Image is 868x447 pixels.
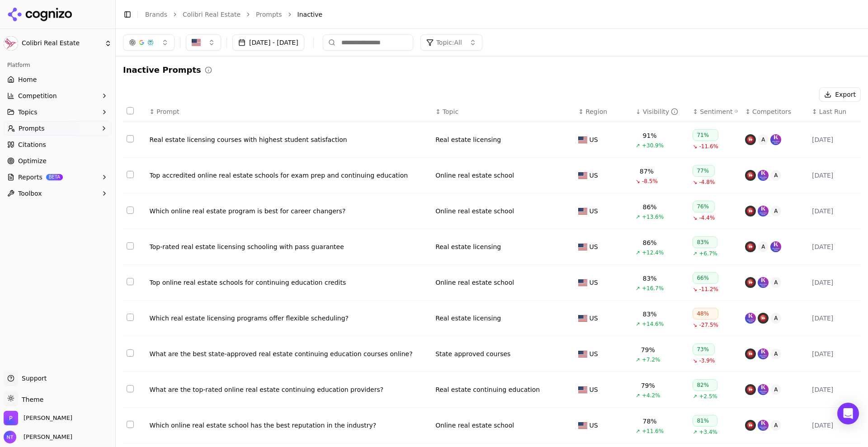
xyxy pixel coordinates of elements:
[127,278,134,285] button: Select row 5
[4,186,112,201] button: Toolbox
[4,58,112,72] div: Platform
[693,107,738,116] div: ↕Sentiment
[4,411,72,425] button: Open organization switcher
[435,135,571,144] div: Real estate licensing
[46,174,63,180] span: BETA
[297,10,323,19] span: Inactive
[693,214,697,221] span: ↘
[812,135,857,144] div: [DATE]
[636,320,640,328] span: ↗
[18,140,46,149] span: Citations
[642,142,664,149] span: +30.9%
[699,357,715,364] span: -3.9%
[745,313,756,324] img: kaplan real estate education
[642,285,664,292] span: +16.7%
[127,314,134,321] button: Select row 6
[812,107,857,116] div: ↕Last Run
[770,384,781,395] span: A
[4,154,112,168] a: Optimize
[127,385,134,392] button: Select row 8
[18,173,42,182] span: Reports
[641,345,655,354] div: 79%
[699,286,718,293] span: -11.2%
[127,171,134,178] button: Select row 2
[435,171,571,180] div: Online real estate school
[432,102,575,122] th: Topic
[145,10,843,19] nav: breadcrumb
[693,357,697,364] span: ↘
[589,135,598,144] span: US
[699,393,717,400] span: +2.5%
[636,249,640,256] span: ↗
[642,274,656,283] div: 83%
[4,431,72,443] button: Open user button
[693,236,717,248] div: 83%
[693,428,697,436] span: ↗
[123,64,201,76] h2: Inactive Prompts
[693,143,697,150] span: ↘
[641,381,655,390] div: 79%
[758,134,769,145] span: A
[636,107,686,116] div: ↓Visibility
[693,393,697,400] span: ↗
[642,392,660,399] span: +4.2%
[127,421,134,428] button: Select row 9
[192,38,201,47] img: United States
[699,143,718,150] span: -11.6%
[19,124,45,133] span: Prompts
[770,170,781,181] span: A
[642,178,658,185] span: -8.5%
[589,421,598,430] span: US
[758,170,769,181] img: kaplan real estate education
[752,107,791,116] span: Competitors
[435,349,571,358] div: State approved courses
[435,242,571,251] div: Real estate licensing
[150,385,429,394] div: What are the top-rated online real estate continuing education providers?
[578,422,587,429] img: US flag
[699,321,718,329] span: -27.5%
[699,214,715,221] span: -4.4%
[745,348,756,359] img: the ce shop
[693,272,718,284] div: 66%
[589,207,598,216] span: US
[693,308,718,320] div: 48%
[22,39,101,47] span: Colibri Real Estate
[745,206,756,216] img: the ce shop
[578,386,587,393] img: US flag
[819,87,861,102] button: Export
[127,349,134,357] button: Select row 7
[589,314,598,323] span: US
[770,206,781,216] span: A
[693,201,715,212] div: 76%
[589,349,598,358] span: US
[642,202,656,212] div: 86%
[4,137,112,152] a: Citations
[758,277,769,288] img: kaplan real estate education
[812,278,857,287] div: [DATE]
[643,107,679,116] div: Visibility
[632,102,689,122] th: brandMentionRate
[745,170,756,181] img: the ce shop
[589,171,598,180] span: US
[578,208,587,215] img: US flag
[4,411,18,425] img: Perrill
[578,279,587,286] img: US flag
[636,285,640,292] span: ↗
[24,414,72,422] span: Perrill
[146,102,432,122] th: Prompt
[4,36,18,51] img: Colibri Real Estate
[812,421,857,430] div: [DATE]
[127,242,134,249] button: Select row 4
[699,428,717,436] span: +3.4%
[700,107,738,116] div: Sentiment
[18,189,42,198] span: Toolbox
[636,392,640,399] span: ↗
[150,349,429,358] div: What are the best state-approved real estate continuing education courses online?
[770,277,781,288] span: A
[808,102,861,122] th: Last Run
[642,213,664,221] span: +13.6%
[693,379,717,391] div: 82%
[145,11,167,18] a: Brands
[435,421,571,430] div: Online real estate school
[18,156,47,165] span: Optimize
